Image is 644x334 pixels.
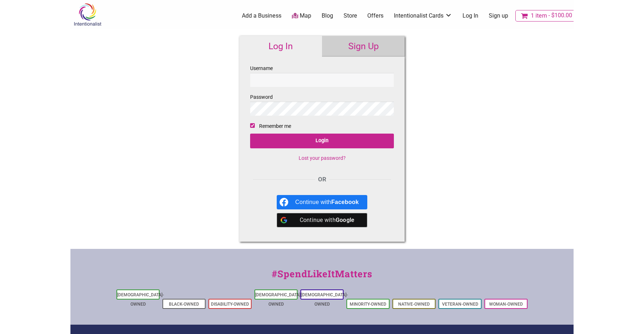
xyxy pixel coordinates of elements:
a: [DEMOGRAPHIC_DATA]-Owned [117,292,164,307]
a: Disability-Owned [211,302,249,307]
label: Username [250,64,394,87]
div: #SpendLikeItMatters [70,267,574,288]
a: Woman-Owned [489,302,523,307]
b: Google [336,217,355,223]
div: OR [250,175,394,184]
a: Log In [463,12,478,20]
input: Username [250,73,394,87]
a: Black-Owned [169,302,199,307]
span: 1 item [531,13,547,19]
img: Intentionalist [70,3,105,26]
b: Facebook [331,199,359,205]
a: Map [292,12,311,20]
a: Sign up [489,12,508,20]
a: [DEMOGRAPHIC_DATA]-Owned [301,292,348,307]
a: Veteran-Owned [442,302,478,307]
i: Cart [521,12,529,19]
a: Offers [367,12,383,20]
label: Remember me [259,122,291,131]
a: Continue with <b>Facebook</b> [277,195,368,209]
div: Continue with [295,213,359,227]
span: $100.00 [547,13,572,18]
a: Blog [322,12,333,20]
a: Native-Owned [398,302,430,307]
a: Add a Business [242,12,281,20]
input: Login [250,134,394,148]
a: Log In [239,36,322,57]
a: Cart1 item$100.00 [515,10,578,22]
a: [DEMOGRAPHIC_DATA]-Owned [255,292,302,307]
a: Sign Up [322,36,405,57]
a: Lost your password? [299,155,346,161]
a: Minority-Owned [350,302,386,307]
a: Intentionalist Cards [394,12,452,20]
label: Password [250,93,394,116]
div: Continue with [295,195,359,209]
a: Continue with <b>Google</b> [277,213,368,227]
a: Store [344,12,357,20]
input: Password [250,102,394,116]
